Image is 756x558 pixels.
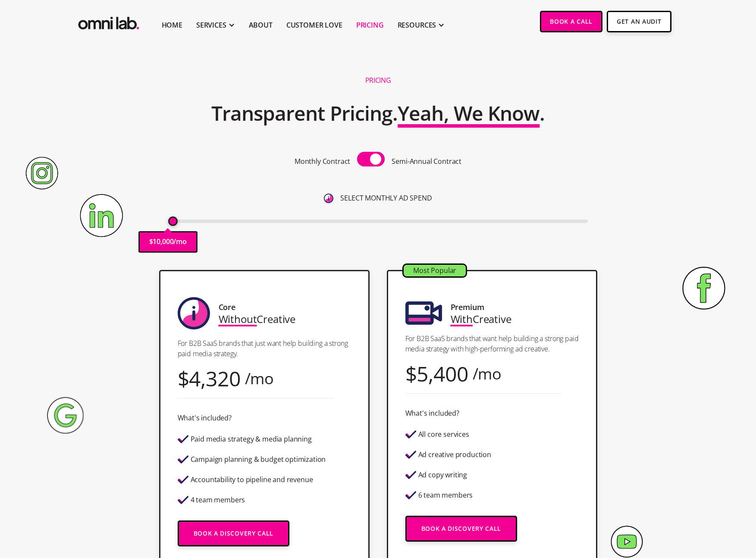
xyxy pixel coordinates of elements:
div: 5,400 [417,368,468,379]
p: $ [149,236,153,248]
span: Yeah, We Know [398,100,540,126]
div: What's included? [178,412,232,424]
div: RESOURCES [398,20,436,30]
div: 4,320 [189,373,240,384]
a: Book a Discovery Call [178,520,290,546]
div: 6 team members [418,492,473,499]
a: Book a Discovery Call [405,516,518,542]
div: $ [178,373,189,384]
a: About [249,20,273,30]
div: Accountability to pipeline and revenue [191,476,313,483]
iframe: Chat Widget [601,458,756,558]
div: Paid media strategy & media planning [191,436,312,443]
img: Omni Lab: B2B SaaS Demand Generation Agency [76,11,141,32]
div: /mo [473,368,502,379]
div: $ [405,368,417,379]
p: 10,000 [153,236,173,248]
div: Core [219,301,235,313]
h2: Transparent Pricing. . [211,96,545,131]
div: Premium [451,301,484,313]
div: What's included? [405,408,459,419]
div: Creative [451,313,511,325]
div: 4 team members [191,496,245,504]
a: Customer Love [286,20,342,30]
div: Creative [219,313,296,325]
p: SELECT MONTHLY AD SPEND [340,192,432,204]
div: /mo [245,373,274,384]
div: Most Popular [404,265,466,276]
a: home [76,11,141,32]
a: Get An Audit [607,11,671,32]
p: For B2B SaaS brands that just want help building a strong paid media strategy. [178,338,351,359]
p: Monthly Contract [295,156,350,167]
a: Book a Call [540,11,602,32]
div: All core services [418,431,469,438]
p: Semi-Annual Contract [392,156,461,167]
span: With [451,312,473,326]
a: Home [162,20,182,30]
img: 6410812402e99d19b372aa32_omni-nav-info.svg [324,194,333,203]
p: /mo [173,236,187,248]
a: Pricing [356,20,384,30]
p: For B2B SaaS brands that want help building a strong paid media strategy with high-performing ad ... [405,333,579,354]
h1: Pricing [365,76,391,85]
span: Without [219,312,257,326]
div: Ad copy writing [418,471,467,479]
div: SERVICES [196,20,226,30]
div: Campaign planning & budget optimization [191,456,326,463]
div: Ad creative production [418,451,491,458]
